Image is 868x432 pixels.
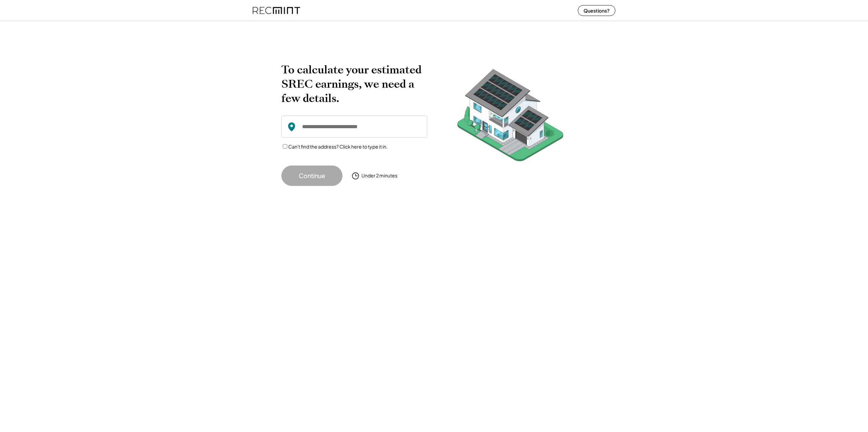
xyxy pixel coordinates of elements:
img: RecMintArtboard%207.png [444,63,576,172]
div: Under 2 minutes [361,172,397,179]
h2: To calculate your estimated SREC earnings, we need a few details. [281,63,427,105]
button: Questions? [578,5,615,16]
img: recmint-logotype%403x%20%281%29.jpeg [253,1,300,19]
button: Continue [281,166,342,186]
label: Can't find the address? Click here to type it in. [288,143,388,150]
